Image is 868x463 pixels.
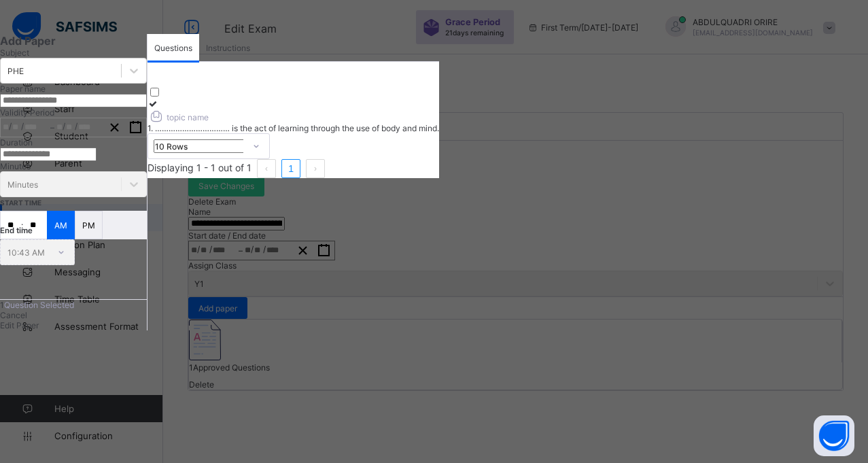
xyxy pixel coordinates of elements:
div: 10 Rows [155,141,245,152]
span: / [21,120,24,132]
li: Displaying 1 - 1 out of 1 [147,159,251,178]
p: AM [54,220,67,230]
span: / [75,120,77,132]
span: Instructions [206,43,250,53]
span: topic name [147,112,209,122]
span: Questions [154,43,192,53]
button: prev page [257,159,276,178]
span: / [63,120,65,132]
a: 1 [282,160,300,177]
span: – [50,122,54,133]
li: 上一页 [257,159,276,178]
button: Open asap [814,415,854,456]
div: PHE [7,66,24,76]
button: next page [306,159,325,178]
span: Question Selected [4,300,74,310]
li: 下一页 [306,159,325,178]
p: PM [82,220,95,230]
div: 1. …………………………… is the act of learning through the use of body and mind. [147,123,439,133]
span: / [9,120,12,132]
li: 1 [281,159,300,178]
p: : [21,220,23,230]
